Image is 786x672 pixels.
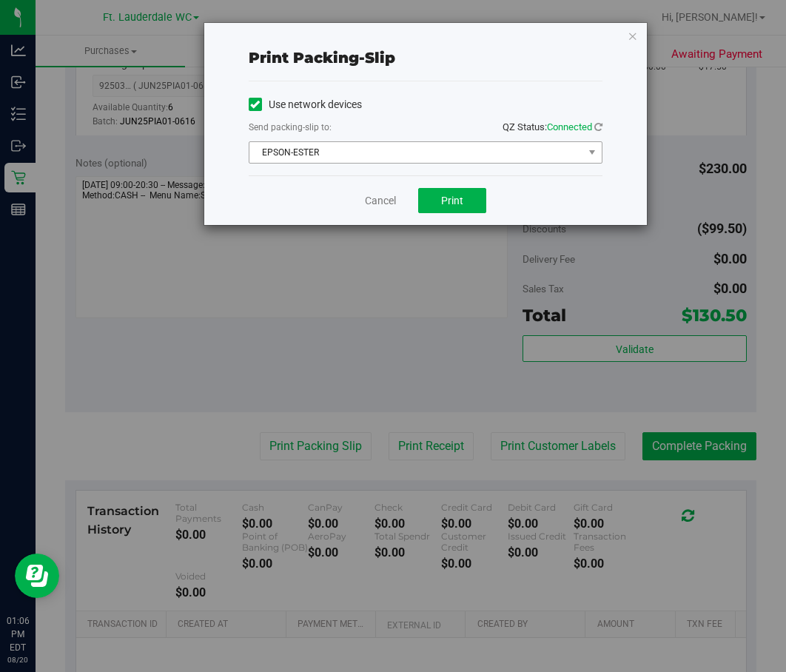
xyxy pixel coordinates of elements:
[418,188,486,213] button: Print
[503,121,602,132] span: QZ Status:
[365,193,396,209] a: Cancel
[249,97,362,112] label: Use network devices
[249,142,583,163] span: EPSON-ESTER
[249,121,332,134] label: Send packing-slip to:
[547,121,592,132] span: Connected
[441,195,463,206] span: Print
[15,554,59,598] iframe: Resource center
[249,49,395,67] span: Print packing-slip
[582,142,601,163] span: select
